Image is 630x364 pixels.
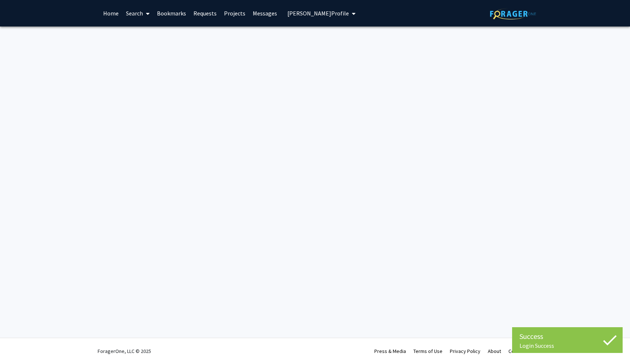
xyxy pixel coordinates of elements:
img: ForagerOne Logo [490,8,536,20]
a: Search [122,0,153,26]
a: Requests [190,0,220,26]
div: Login Success [519,342,615,349]
a: Press & Media [374,348,406,354]
a: Terms of Use [413,348,442,354]
a: Bookmarks [153,0,190,26]
span: [PERSON_NAME] Profile [287,10,349,17]
div: ForagerOne, LLC © 2025 [98,338,151,364]
a: Contact Us [508,348,532,354]
div: Success [519,331,615,342]
a: Messages [249,0,281,26]
a: Projects [220,0,249,26]
a: Privacy Policy [450,348,480,354]
a: About [488,348,501,354]
a: Home [99,0,122,26]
